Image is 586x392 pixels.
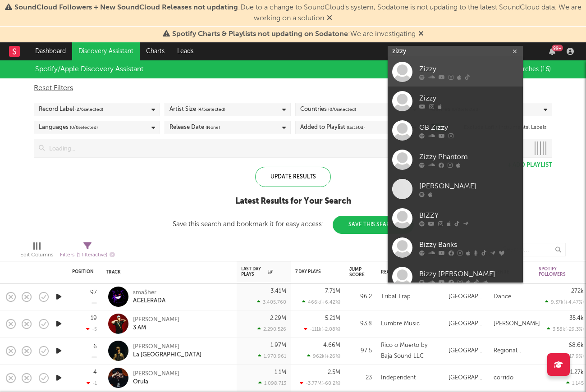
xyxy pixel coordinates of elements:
[388,57,523,87] a: Zizzy
[540,66,551,73] span: ( 16 )
[381,340,439,362] div: Rico o Muerto by Baja Sound LLC
[419,64,518,75] div: Zizzy
[20,238,53,264] div: Edit Columns
[270,342,286,348] div: 1.97M
[449,346,485,356] div: [GEOGRAPHIC_DATA]
[70,122,98,133] span: ( 0 / 0 selected)
[14,4,581,22] span: : Due to a change to SoundCloud's system, Sodatone is not updating to the latest SoundCloud data....
[381,269,435,275] div: Record Label
[258,380,286,386] div: 1,098,713
[494,346,530,356] div: Regional Mexican
[169,104,225,115] div: Artist Size
[133,289,165,297] div: sma$her
[86,326,97,332] div: -5
[349,373,372,383] div: 23
[206,122,220,133] span: (None)
[133,378,179,386] div: Orula
[449,292,485,302] div: [GEOGRAPHIC_DATA]
[257,299,286,305] div: 3,405,760
[571,288,584,294] div: 272k
[349,292,372,302] div: 96.2
[39,122,98,133] div: Languages
[133,370,179,386] a: [PERSON_NAME]Orula
[197,104,225,115] span: ( 4 / 5 selected)
[133,324,179,332] div: 3 AM
[300,380,340,386] div: -3.77M ( -60.2 % )
[498,243,566,256] input: Search...
[449,373,485,383] div: [GEOGRAPHIC_DATA]
[570,369,584,375] div: 1.27k
[388,87,523,116] a: Zizzy
[381,319,420,329] div: Lumbre Music
[14,4,238,11] span: SoundCloud Followers + New SoundCloud Releases not updating
[241,266,273,277] div: Last Day Plays
[90,290,97,296] div: 97
[494,292,511,302] div: Dance
[60,238,115,264] div: Filters(1 filter active)
[388,262,523,292] a: Bizzy [PERSON_NAME]
[275,369,286,375] div: 1.1M
[133,316,179,324] div: [PERSON_NAME]
[72,42,140,60] a: Discovery Assistant
[323,342,340,348] div: 4.66M
[133,343,201,351] div: [PERSON_NAME]
[333,216,414,234] button: Save This Search
[60,250,115,261] div: Filters
[173,196,414,207] div: Latest Results for Your Search
[270,288,286,294] div: 3.41M
[388,174,523,204] a: [PERSON_NAME]
[545,299,584,305] div: 9.37k ( +4.47 % )
[171,42,200,60] a: Leads
[566,380,584,386] div: 1,145
[388,145,523,174] a: Zizzy Phantom
[547,326,584,332] div: 3.58k ( -29.3 % )
[419,93,518,104] div: Zizzy
[295,269,327,274] div: 7 Day Plays
[172,31,348,38] span: Spotify Charts & Playlists not updating on Sodatone
[93,369,97,375] div: 4
[29,42,72,60] a: Dashboard
[388,46,523,57] input: Search for artists
[494,319,540,329] div: [PERSON_NAME]
[388,116,523,145] a: GB Zizzy
[328,369,340,375] div: 2.5M
[87,380,97,386] div: -1
[34,83,552,94] div: Reset Filters
[133,370,179,378] div: [PERSON_NAME]
[173,221,414,228] div: Save this search and bookmark it for easy access:
[258,353,286,359] div: 1,970,961
[300,122,365,133] div: Added to Playlist
[302,299,340,305] div: 466k ( +6.42 % )
[91,315,97,321] div: 19
[304,326,340,332] div: -111k ( -2.08 % )
[133,351,201,359] div: La [GEOGRAPHIC_DATA]
[419,123,518,133] div: GB Zizzy
[381,292,411,302] div: Tribal Trap
[140,42,171,60] a: Charts
[494,373,513,383] div: corrido
[325,315,340,321] div: 5.21M
[449,319,485,329] div: [GEOGRAPHIC_DATA]
[133,316,179,332] a: [PERSON_NAME]3 AM
[569,315,584,321] div: 35.4k
[419,269,518,280] div: Bizzy [PERSON_NAME]
[539,266,570,277] div: Spotify Followers
[349,319,372,329] div: 93.8
[349,346,372,356] div: 97.5
[327,15,332,22] span: Dismiss
[419,181,518,192] div: [PERSON_NAME]
[133,289,165,305] a: sma$herACELERADA
[549,48,555,55] button: 99+
[419,210,518,221] div: BIZZY
[419,152,518,163] div: Zizzy Phantom
[75,104,103,115] span: ( 2 / 6 selected)
[508,162,552,168] button: + Add Playlist
[270,315,286,321] div: 2.29M
[418,31,424,38] span: Dismiss
[106,269,228,275] div: Track
[93,344,97,350] div: 6
[552,45,563,51] div: 99 +
[172,31,416,38] span: : We are investigating
[255,167,331,187] div: Update Results
[133,297,165,305] div: ACELERADA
